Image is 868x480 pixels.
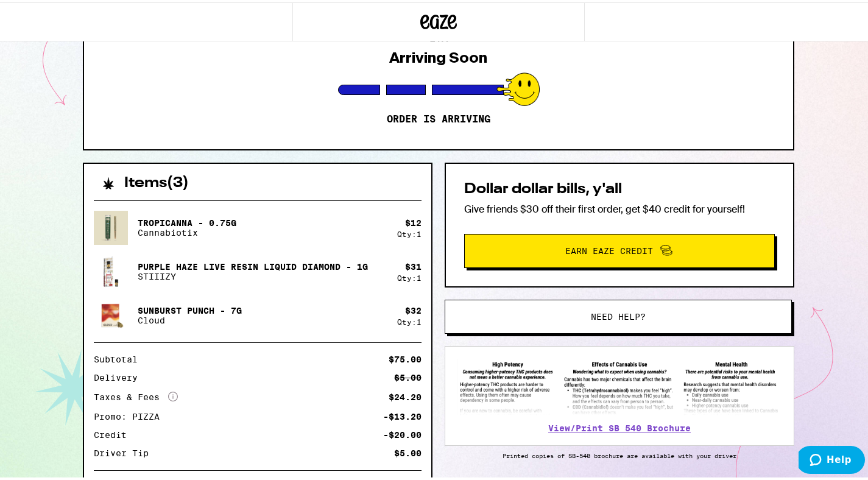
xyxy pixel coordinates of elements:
[394,446,422,455] div: $5.00
[138,216,236,225] p: Tropicanna - 0.75g
[124,174,189,188] h2: Items ( 3 )
[405,216,422,225] div: $ 12
[548,421,691,431] a: View/Print SB 540 Brochure
[387,111,490,123] p: Order is arriving
[397,316,422,323] div: Qty: 1
[94,208,128,242] img: Cannabiotix - Tropicanna - 0.75g
[405,303,422,313] div: $ 32
[94,296,128,330] img: Cloud - Sunburst Punch - 7g
[94,252,128,286] img: STIIIZY - Purple Haze Live Resin Liquid Diamond - 1g
[389,353,422,361] div: $75.00
[94,389,178,400] div: Taxes & Fees
[94,446,157,455] div: Driver Tip
[445,450,794,457] p: Printed copies of SB-540 brochure are available with your driver
[464,180,775,194] h2: Dollar dollar bills, y'all
[445,297,792,331] button: Need help?
[429,31,448,41] h2: ETA
[94,410,168,418] div: Promo: PIZZA
[457,356,782,413] img: SB 540 Brochure preview
[397,228,422,236] div: Qty: 1
[94,371,146,379] div: Delivery
[138,269,368,279] p: STIIIZY
[464,231,775,266] button: Earn Eaze Credit
[565,244,653,253] span: Earn Eaze Credit
[138,225,236,235] p: Cannabiotix
[591,310,646,319] span: Need help?
[383,410,422,418] div: -$13.20
[138,303,242,313] p: Sunburst Punch - 7g
[394,371,422,379] div: $5.00
[389,390,422,399] div: $24.20
[94,353,146,361] div: Subtotal
[799,443,865,474] iframe: Opens a widget where you can find more information
[390,47,488,64] div: Arriving Soon
[138,259,368,269] p: Purple Haze Live Resin Liquid Diamond - 1g
[138,313,242,323] p: Cloud
[94,428,135,437] div: Credit
[383,428,422,437] div: -$20.00
[397,272,422,280] div: Qty: 1
[464,200,775,213] p: Give friends $30 off their first order, get $40 credit for yourself!
[405,259,422,269] div: $ 31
